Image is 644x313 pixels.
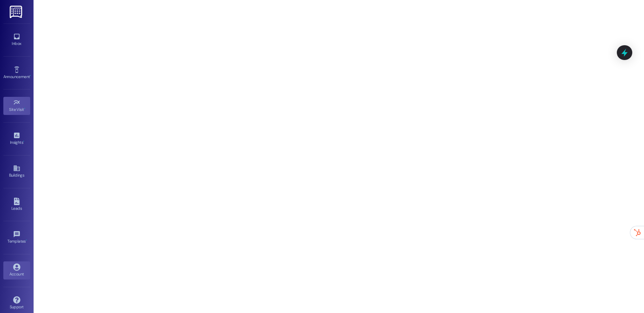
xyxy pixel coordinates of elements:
[3,229,30,247] a: Templates •
[10,6,23,18] img: ResiDesk Logo
[3,196,30,214] a: Leads
[3,130,30,148] a: Insights •
[23,139,24,144] span: •
[3,261,30,279] a: Account
[3,294,30,312] a: Support
[26,238,27,243] span: •
[30,73,31,78] span: •
[24,106,25,111] span: •
[3,31,30,49] a: Inbox
[3,97,30,115] a: Site Visit •
[3,163,30,181] a: Buildings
